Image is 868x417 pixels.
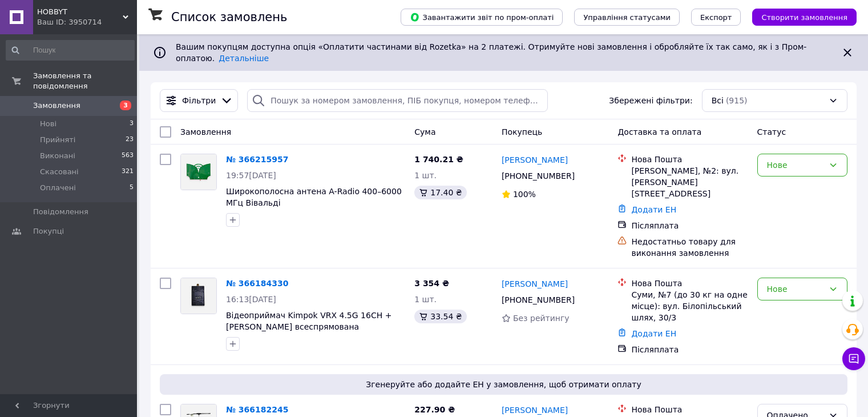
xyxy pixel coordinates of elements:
a: Детальніше [219,54,269,63]
span: Без рейтингу [513,314,570,323]
span: Нові [40,119,56,129]
span: Замовлення [180,127,231,137]
span: 23 [126,135,134,145]
div: [PHONE_NUMBER] [499,168,577,184]
span: 19:57[DATE] [226,171,276,180]
div: Нова Пошта [631,154,748,165]
span: 227.90 ₴ [414,405,455,414]
span: Фільтри [182,95,216,106]
img: Фото товару [181,278,216,314]
span: 1 740.21 ₴ [414,155,463,164]
button: Створити замовлення [752,9,857,26]
span: Cума [414,127,435,137]
a: Додати ЕН [631,329,676,338]
span: Вашим покупцям доступна опція «Оплатити частинами від Rozetka» на 2 платежі. Отримуйте нові замов... [176,42,806,63]
span: Завантажити звіт по пром-оплаті [410,12,554,22]
a: [PERSON_NAME] [502,404,568,416]
a: Створити замовлення [741,12,857,21]
div: Післяплата [631,344,748,355]
span: Замовлення та повідомлення [33,71,137,91]
a: № 366215957 [226,155,288,164]
span: Повідомлення [33,207,88,217]
a: Додати ЕН [631,205,676,214]
span: 1 шт. [414,295,437,304]
a: Широкополосна антена A-Radio 400–6000 МГц Вівальді [226,187,402,207]
div: 33.54 ₴ [414,310,466,323]
span: 5 [130,183,134,193]
div: Недостатньо товару для виконання замовлення [629,234,750,261]
span: Покупці [33,226,64,236]
span: 3 [130,119,134,129]
span: Експорт [700,13,732,22]
a: Фото товару [180,154,217,190]
div: Нове [767,283,824,295]
button: Завантажити звіт по пром-оплаті [401,9,563,26]
div: Суми, №7 (до 30 кг на одне місце): вул. Білопільський шлях, 30/3 [631,289,748,323]
span: 3 354 ₴ [414,279,449,288]
div: [PERSON_NAME], №2: вул. [PERSON_NAME][STREET_ADDRESS] [631,165,748,199]
span: Замовлення [33,101,80,111]
button: Управління статусами [574,9,680,26]
span: 563 [122,151,134,161]
button: Чат з покупцем [842,347,865,370]
a: Відеоприймач Kimpok VRX 4.5G 16CH + [PERSON_NAME] всеспрямована [226,311,391,331]
span: HOBBYT [37,7,123,17]
span: 3 [120,101,131,110]
span: Оплачені [40,183,76,193]
span: Збережені фільтри: [609,95,692,106]
div: [PHONE_NUMBER] [499,292,577,308]
div: Нова Пошта [631,278,748,289]
a: № 366184330 [226,279,288,288]
span: 16:13[DATE] [226,295,276,304]
span: 100% [513,190,536,199]
span: (915) [726,96,748,105]
input: Пошук за номером замовлення, ПІБ покупця, номером телефону, Email, номером накладної [247,89,548,112]
span: Статус [757,127,786,137]
span: Всі [712,95,724,106]
span: Доставка та оплата [617,127,701,137]
div: Нова Пошта [631,404,748,415]
span: Виконані [40,151,75,161]
span: Згенеруйте або додайте ЕН у замовлення, щоб отримати оплату [164,379,843,390]
button: Експорт [691,9,741,26]
span: Скасовані [40,167,79,177]
a: № 366182245 [226,405,288,414]
img: Фото товару [181,154,216,190]
span: 321 [122,167,134,177]
a: Фото товару [180,278,217,314]
span: 1 шт. [414,171,437,180]
div: Післяплата [631,220,748,231]
span: Покупець [502,127,542,137]
span: Управління статусами [583,13,671,22]
input: Пошук [6,40,135,61]
a: [PERSON_NAME] [502,154,568,166]
span: Прийняті [40,135,75,145]
h1: Список замовлень [171,10,287,24]
div: 17.40 ₴ [414,186,466,199]
div: Нове [767,159,824,171]
div: Ваш ID: 3950714 [37,17,137,27]
a: [PERSON_NAME] [502,278,568,290]
span: Створити замовлення [761,13,847,22]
